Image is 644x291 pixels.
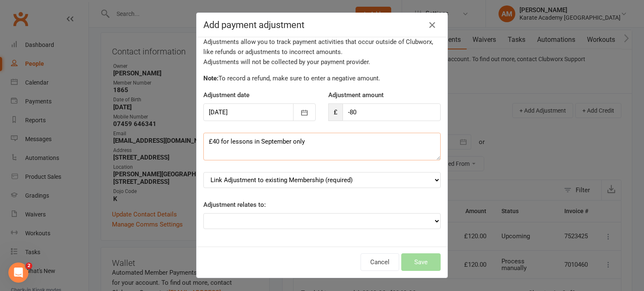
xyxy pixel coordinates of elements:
[26,263,32,269] span: 2
[203,73,441,83] p: To record a refund, make sure to enter a negative amount.
[361,253,399,271] button: Cancel
[203,200,266,210] label: Adjustment relates to:
[203,20,441,30] h4: Add payment adjustment
[328,103,343,121] span: £
[203,90,249,100] label: Adjustment date
[203,37,441,67] div: Adjustments allow you to track payment activities that occur outside of Clubworx, like refunds or...
[426,18,439,32] button: Close
[8,263,29,283] iframe: Intercom live chat
[328,90,384,100] label: Adjustment amount
[203,75,218,82] strong: Note:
